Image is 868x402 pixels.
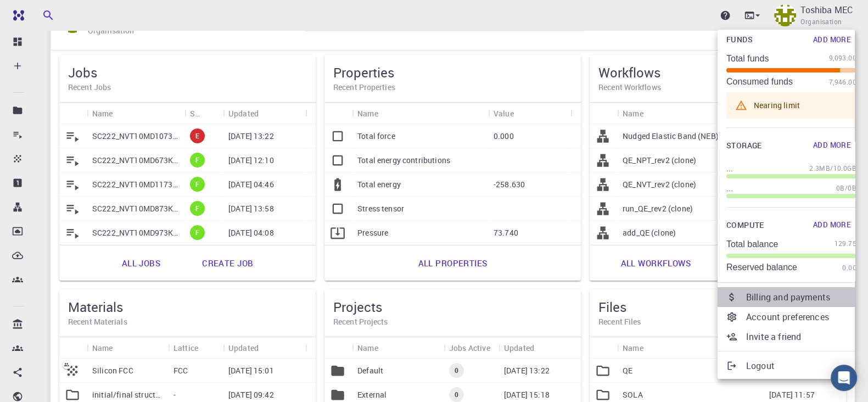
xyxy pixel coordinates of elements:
[20,7,54,18] span: サポート
[726,139,762,153] span: Storage
[808,31,856,48] button: Add More
[831,365,857,391] div: Open Intercom Messenger
[746,359,856,372] p: Logout
[726,77,793,87] p: Consumed funds
[836,183,845,194] span: 0B
[829,77,856,88] span: 7,946.00
[833,163,856,174] span: 10.0GB
[845,183,848,194] span: /
[726,183,733,194] p: ...
[726,239,778,249] p: Total balance
[835,238,856,249] span: 129.75
[718,287,865,307] a: Billing and payments
[726,219,764,232] span: Compute
[830,163,833,174] span: /
[848,183,856,194] span: 0B
[726,33,753,47] span: Funds
[829,53,856,64] span: 9,093.00
[746,330,856,343] p: Invite a friend
[754,96,800,115] div: Nearing limit
[842,263,856,273] span: 0.00
[726,54,769,64] p: Total funds
[746,291,856,304] p: Billing and payments
[726,263,797,272] p: Reserved balance
[726,163,733,174] p: ...
[809,163,830,174] span: 2.3MB
[718,356,865,376] a: Logout
[746,310,856,323] p: Account preferences
[808,137,856,154] button: Add More
[718,307,865,327] a: Account preferences
[808,216,856,234] button: Add More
